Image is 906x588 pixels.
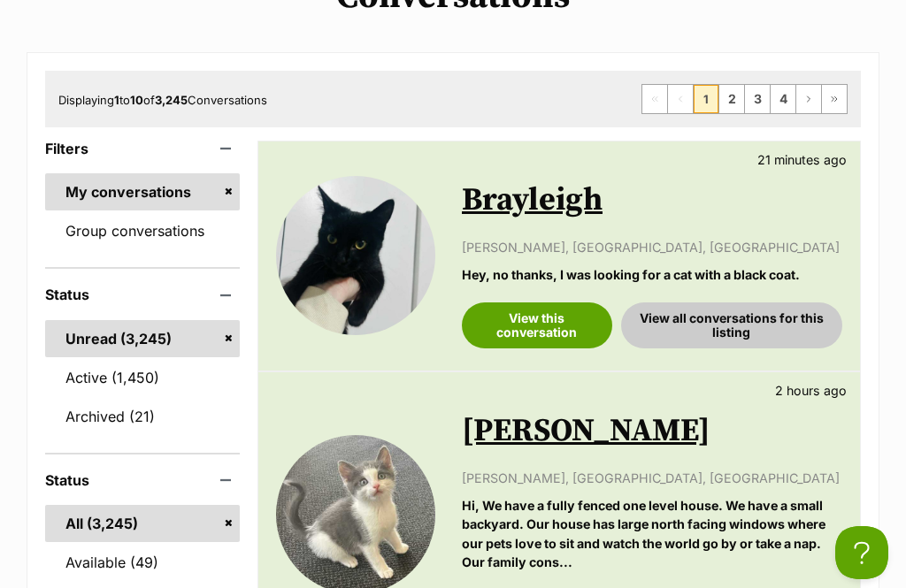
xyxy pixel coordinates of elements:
p: 2 hours ago [775,381,847,400]
nav: Pagination [641,84,848,114]
p: Hey, no thanks, I was looking for a cat with a black coat. [462,265,842,284]
header: Status [45,472,240,488]
span: Displaying to of Conversations [58,93,267,107]
p: Hi, We have a fully fenced one level house. We have a small backyard. Our house has large north f... [462,496,842,571]
span: First page [642,85,667,113]
a: Archived (21) [45,398,240,435]
a: Available (49) [45,544,240,581]
header: Status [45,286,240,302]
a: Group conversations [45,212,240,249]
a: Active (1,450) [45,359,240,396]
a: My conversations [45,173,240,210]
a: Last page [822,85,847,113]
p: [PERSON_NAME], [GEOGRAPHIC_DATA], [GEOGRAPHIC_DATA] [462,238,842,256]
strong: 10 [130,93,143,107]
a: [PERSON_NAME] [462,411,710,451]
a: Page 4 [771,85,795,113]
p: 21 minutes ago [757,150,847,169]
span: Page 1 [694,85,718,113]
iframe: Help Scout Beacon - Open [835,526,888,579]
strong: 1 [114,93,119,107]
a: View this conversation [462,302,612,348]
strong: 3,245 [155,93,188,107]
p: [PERSON_NAME], [GEOGRAPHIC_DATA], [GEOGRAPHIC_DATA] [462,469,842,487]
a: Brayleigh [462,180,603,220]
span: Previous page [668,85,693,113]
a: View all conversations for this listing [621,302,842,348]
a: Next page [796,85,821,113]
a: All (3,245) [45,505,240,542]
header: Filters [45,141,240,157]
img: Brayleigh [276,176,435,335]
a: Unread (3,245) [45,320,240,357]
a: Page 3 [745,85,770,113]
a: Page 2 [719,85,744,113]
